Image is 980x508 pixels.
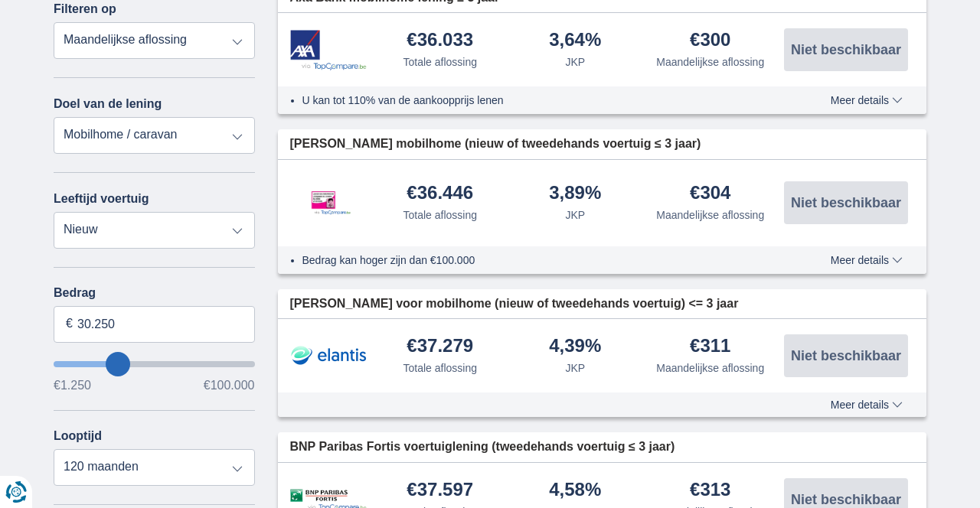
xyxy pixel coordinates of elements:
[565,360,585,376] div: JKP
[66,315,73,333] span: €
[784,334,908,377] button: Niet beschikbaar
[302,93,775,108] li: U kan tot 110% van de aankoopprijs lenen
[819,94,914,106] button: Meer details
[831,255,903,265] span: Meer details
[54,361,255,367] input: wantToBorrow
[819,399,914,411] button: Meer details
[690,337,730,357] div: €311
[831,95,903,106] span: Meer details
[407,31,473,51] div: €36.033
[656,54,764,70] div: Maandelijkse aflossing
[549,31,601,51] div: 3,64%
[656,360,764,376] div: Maandelijkse aflossing
[54,192,149,206] label: Leeftijd voertuig
[290,295,739,313] span: [PERSON_NAME] voor mobilhome (nieuw of tweedehands voertuig) <= 3 jaar
[690,31,730,51] div: €300
[54,2,116,16] label: Filteren op
[565,54,585,70] div: JKP
[690,480,730,501] div: €313
[831,399,903,410] span: Meer details
[403,207,477,223] div: Totale aflossing
[549,480,601,501] div: 4,58%
[290,438,675,456] span: BNP Paribas Fortis voertuiglening (tweedehands voertuig ≤ 3 jaar)
[565,207,585,223] div: JKP
[549,184,601,204] div: 3,89%
[791,43,901,57] span: Niet beschikbaar
[407,480,473,501] div: €37.597
[290,337,367,375] img: product.pl.alt Elantis
[791,196,901,210] span: Niet beschikbaar
[54,429,102,443] label: Looptijd
[784,28,908,71] button: Niet beschikbaar
[403,360,477,376] div: Totale aflossing
[302,252,775,268] li: Bedrag kan hoger zijn dan €100.000
[407,184,473,204] div: €36.446
[656,207,764,223] div: Maandelijkse aflossing
[204,379,255,392] span: €100.000
[791,493,901,506] span: Niet beschikbaar
[791,349,901,363] span: Niet beschikbaar
[290,135,701,153] span: [PERSON_NAME] mobilhome (nieuw of tweedehands voertuig ≤ 3 jaar)
[407,337,473,357] div: €37.279
[403,54,477,70] div: Totale aflossing
[690,184,730,204] div: €304
[290,175,367,230] img: product.pl.alt Leemans Kredieten
[784,181,908,224] button: Niet beschikbaar
[290,30,367,70] img: product.pl.alt Axa Bank
[549,337,601,357] div: 4,39%
[819,254,914,266] button: Meer details
[54,379,91,392] span: €1.250
[54,286,255,300] label: Bedrag
[54,97,162,111] label: Doel van de lening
